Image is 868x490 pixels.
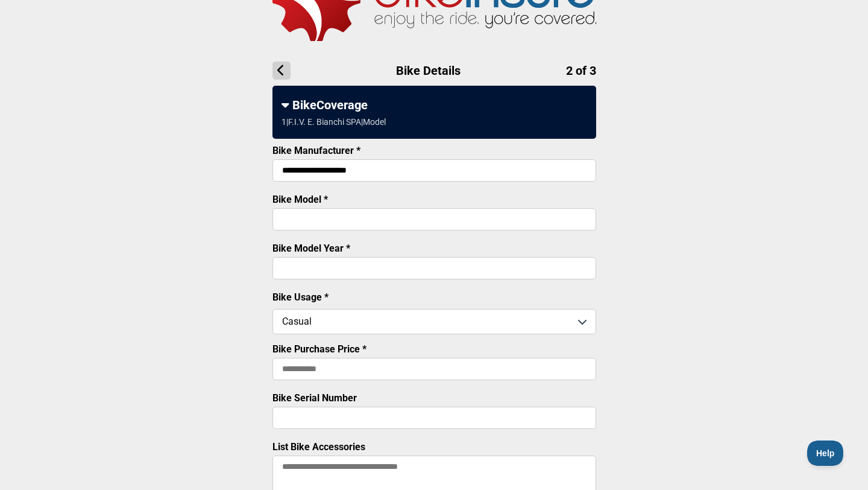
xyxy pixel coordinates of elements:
[281,98,587,112] div: BikeCoverage
[272,392,357,404] label: Bike Serial Number
[272,343,366,355] label: Bike Purchase Price *
[807,441,844,466] iframe: Toggle Customer Support
[566,63,596,78] span: 2 of 3
[281,117,386,127] div: 1 | F.I.V. E. Bianchi SPA | Model
[272,291,329,303] label: Bike Usage *
[272,441,365,453] label: List Bike Accessories
[272,62,596,80] h1: Bike Details
[272,145,360,156] label: Bike Manufacturer *
[272,194,328,205] label: Bike Model *
[272,243,350,254] label: Bike Model Year *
